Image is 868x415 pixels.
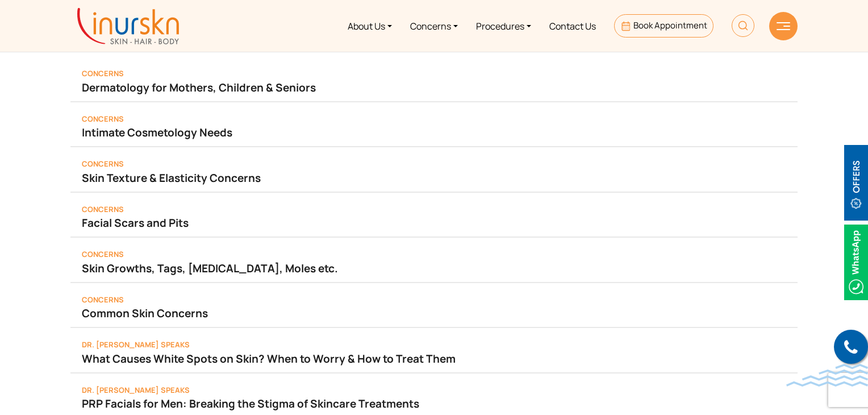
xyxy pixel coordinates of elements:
img: HeaderSearch [732,14,754,37]
span: Dr. [PERSON_NAME] Speaks [82,385,190,395]
img: hamLine.svg [777,22,790,30]
a: Skin Texture & Elasticity Concerns [82,170,786,186]
span: Concerns [82,159,124,169]
a: PRP Facials for Men: Breaking the Stigma of Skincare Treatments [82,396,786,412]
a: What Causes White Spots on Skin? When to Worry & How to Treat Them [82,351,786,367]
a: Facial Scars and Pits [82,215,786,231]
a: Contact Us [540,5,605,47]
img: offerBt [844,145,868,221]
a: Book Appointment [614,14,713,38]
span: Book Appointment [633,19,707,31]
span: Concerns [82,249,124,259]
a: Common Skin Concerns [82,305,786,321]
span: Concerns [82,68,124,78]
img: bluewave [786,364,868,387]
a: Intimate Cosmetology Needs [82,125,786,140]
a: Dermatology for Mothers, Children & Seniors [82,80,786,96]
img: Whatsappicon [844,225,868,300]
a: Whatsappicon [844,255,868,268]
a: Concerns [401,5,467,47]
span: Dr. [PERSON_NAME] Speaks [82,339,190,350]
a: Procedures [467,5,540,47]
a: Skin Growths, Tags, [MEDICAL_DATA], Moles etc. [82,260,786,276]
img: inurskn-logo [77,8,179,44]
span: Concerns [82,294,124,305]
a: About Us [339,5,401,47]
span: Concerns [82,204,124,214]
span: Concerns [82,114,124,124]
